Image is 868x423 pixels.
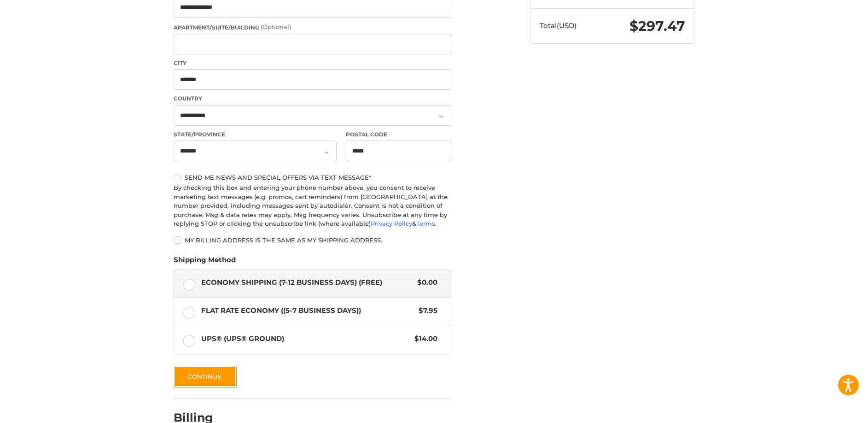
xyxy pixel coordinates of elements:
[201,334,410,344] span: UPS® (UPS® Ground)
[174,183,451,229] div: By checking this box and entering your phone number above, you consent to receive marketing text ...
[174,174,451,181] label: Send me news and special offers via text message*
[174,366,236,387] button: Continue
[201,277,413,288] span: Economy Shipping (7-12 Business Days) (Free)
[629,18,685,35] span: $297.47
[410,334,437,344] span: $14.00
[174,94,451,103] label: Country
[414,305,437,316] span: $7.95
[346,130,452,139] label: Postal Code
[261,23,291,30] small: (Optional)
[540,21,577,30] span: Total (USD)
[201,305,414,316] span: Flat Rate Economy ((5-7 Business Days))
[174,59,451,67] label: City
[174,130,337,139] label: State/Province
[174,23,451,32] label: Apartment/Suite/Building
[174,255,236,270] legend: Shipping Method
[413,277,437,288] span: $0.00
[416,220,435,227] a: Terms
[174,236,451,244] label: My billing address is the same as my shipping address.
[371,220,412,227] a: Privacy Policy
